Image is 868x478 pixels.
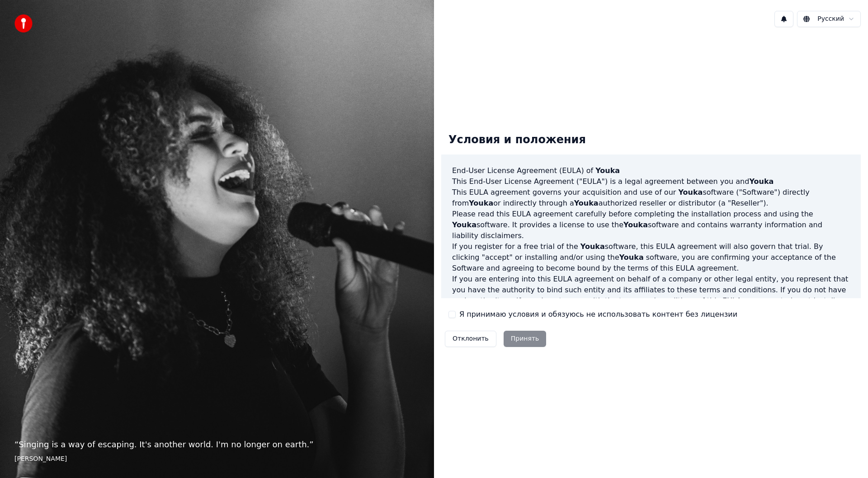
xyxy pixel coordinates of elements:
[452,220,476,229] span: Youka
[14,455,420,464] footer: [PERSON_NAME]
[623,220,648,229] span: Youka
[452,187,850,209] p: This EULA agreement governs your acquisition and use of our software ("Software") directly from o...
[441,126,593,155] div: Условия и положения
[619,253,644,262] span: Youka
[14,14,33,33] img: youka
[452,209,850,241] p: Please read this EULA agreement carefully before completing the installation process and using th...
[749,177,774,186] span: Youka
[452,274,850,317] p: If you are entering into this EULA agreement on behalf of a company or other legal entity, you re...
[580,242,605,251] span: Youka
[452,165,850,176] h3: End-User License Agreement (EULA) of
[445,331,496,347] button: Отклонить
[574,199,599,207] span: Youka
[452,176,850,187] p: This End-User License Agreement ("EULA") is a legal agreement between you and
[595,166,620,175] span: Youka
[469,199,493,207] span: Youka
[678,188,703,197] span: Youka
[452,241,850,274] p: If you register for a free trial of the software, this EULA agreement will also govern that trial...
[14,438,420,451] p: “ Singing is a way of escaping. It's another world. I'm no longer on earth. ”
[459,309,737,320] label: Я принимаю условия и обязуюсь не использовать контент без лицензии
